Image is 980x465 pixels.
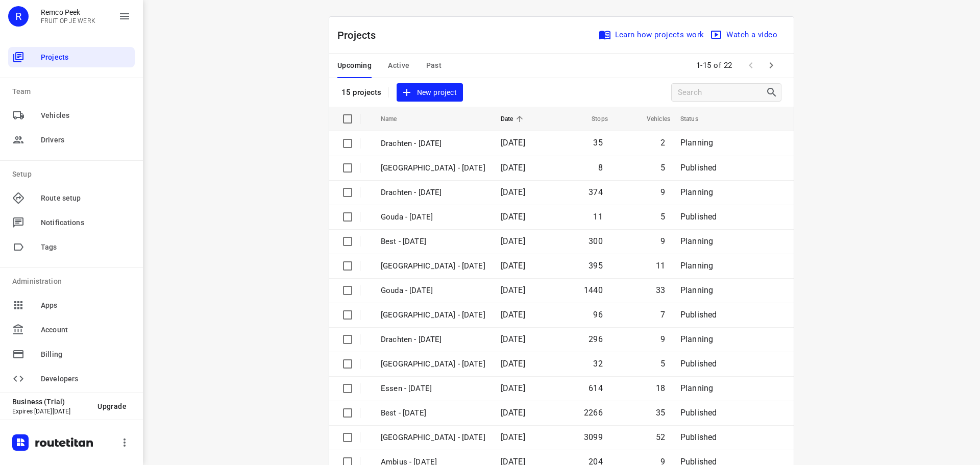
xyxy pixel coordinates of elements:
p: Gouda - Tuesday [381,285,485,297]
p: Drachten - Wednesday [381,187,485,199]
p: Expires [DATE][DATE] [12,408,89,415]
span: 1-15 of 22 [692,55,737,77]
p: Setup [12,169,135,180]
span: 35 [593,138,602,148]
span: Previous Page [741,55,761,76]
span: 2266 [584,408,603,418]
span: 7 [660,310,665,320]
span: Active [388,59,409,72]
span: Past [426,59,442,72]
span: [DATE] [501,310,525,320]
span: Route setup [41,193,131,204]
span: Published [680,163,717,173]
div: Apps [8,295,135,315]
div: Tags [8,237,135,257]
button: New project [397,83,463,102]
span: Planning [680,236,713,246]
p: Gouda - Wednesday [381,211,485,223]
p: Zwolle - Tuesday [381,260,485,272]
div: Developers [8,369,135,389]
span: Vehicles [633,113,670,125]
span: Stops [578,113,608,125]
span: 9 [660,334,665,344]
p: Business (Trial) [12,398,89,406]
span: [DATE] [501,285,525,295]
div: Vehicles [8,105,135,126]
div: Search [766,86,781,99]
p: Team [12,86,135,97]
span: 296 [589,334,603,344]
span: Date [501,113,527,125]
span: 11 [656,261,665,271]
span: [DATE] [501,432,525,442]
p: Essen - Monday [381,383,485,395]
span: Published [680,310,717,320]
span: 614 [589,383,603,393]
span: 374 [589,187,603,197]
p: Drachten - Tuesday [381,334,485,346]
span: Drivers [41,135,131,145]
span: Vehicles [41,110,131,121]
span: Upgrade [97,402,127,410]
span: Published [680,359,717,369]
span: Planning [680,138,713,148]
p: Best - Tuesday [381,236,485,248]
span: 33 [656,285,665,295]
span: 395 [589,261,603,271]
span: Published [680,432,717,442]
p: FRUIT OP JE WERK [41,17,95,25]
p: Gemeente Rotterdam - Monday [381,358,485,370]
input: Search projects [678,85,766,101]
span: [DATE] [501,163,525,173]
span: Published [680,212,717,222]
span: [DATE] [501,383,525,393]
span: 18 [656,383,665,393]
p: 15 projects [341,88,382,97]
span: Account [41,325,131,335]
div: Projects [8,47,135,67]
p: Projects [337,28,384,43]
div: Billing [8,344,135,364]
button: Upgrade [89,397,135,415]
span: 9 [660,187,665,197]
p: Remco Peek [41,8,95,16]
span: [DATE] [501,359,525,369]
span: Tags [41,242,131,253]
span: [DATE] [501,212,525,222]
p: Administration [12,276,135,287]
div: Drivers [8,130,135,150]
span: Apps [41,300,131,311]
span: [DATE] [501,138,525,148]
span: 32 [593,359,602,369]
span: 1440 [584,285,603,295]
span: Planning [680,383,713,393]
span: 5 [660,359,665,369]
span: Developers [41,374,131,384]
span: [DATE] [501,236,525,246]
span: Published [680,408,717,418]
div: R [8,6,29,27]
span: 8 [598,163,603,173]
span: [DATE] [501,187,525,197]
span: 9 [660,236,665,246]
span: [DATE] [501,261,525,271]
span: 5 [660,212,665,222]
span: [DATE] [501,334,525,344]
span: 2 [660,138,665,148]
span: Planning [680,334,713,344]
span: [DATE] [501,408,525,418]
span: 3099 [584,432,603,442]
div: Route setup [8,188,135,208]
span: 35 [656,408,665,418]
p: Gemeente Rotterdam - Tuesday [381,309,485,321]
span: 300 [589,236,603,246]
span: Name [381,113,410,125]
span: 96 [593,310,602,320]
span: Upcoming [337,59,372,72]
span: Planning [680,261,713,271]
p: Zwolle - Monday [381,432,485,444]
p: Best - Monday [381,407,485,419]
span: 5 [660,163,665,173]
span: Billing [41,349,131,360]
span: 52 [656,432,665,442]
